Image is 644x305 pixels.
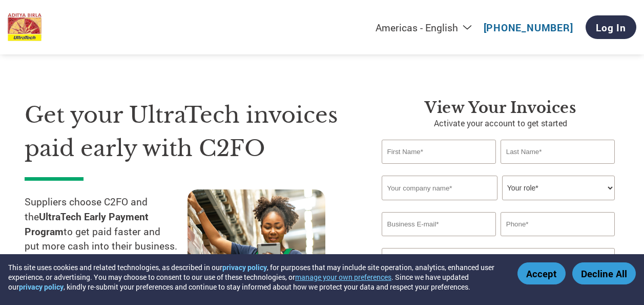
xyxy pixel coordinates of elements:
input: Phone* [501,212,615,236]
h3: View Your Invoices [382,99,619,117]
button: Accept [517,262,566,284]
p: Suppliers choose C2FO and the to get paid faster and put more cash into their business. You selec... [25,195,188,298]
select: Title/Role [502,176,615,200]
button: manage your own preferences [295,272,391,282]
a: Log In [586,15,636,39]
strong: UltraTech Early Payment Program [25,210,149,238]
h1: Get your UltraTech invoices paid early with C2FO [25,99,351,165]
a: privacy policy [222,262,267,272]
img: supply chain worker [188,189,325,291]
div: Inavlid Email Address [382,237,496,244]
p: Activate your account to get started [382,117,619,129]
a: privacy policy [19,282,64,292]
a: [PHONE_NUMBER] [484,21,573,34]
button: Decline All [572,262,636,284]
div: Invalid company name or company name is too long [382,201,615,208]
div: Invalid last name or last name is too long [501,165,615,171]
img: UltraTech [8,13,41,42]
div: Inavlid Phone Number [501,237,615,244]
input: Your company name* [382,176,497,200]
div: Invalid first name or first name is too long [382,165,496,171]
input: First Name* [382,140,496,164]
input: Invalid Email format [382,212,496,236]
input: Last Name* [501,140,615,164]
div: This site uses cookies and related technologies, as described in our , for purposes that may incl... [8,262,503,292]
